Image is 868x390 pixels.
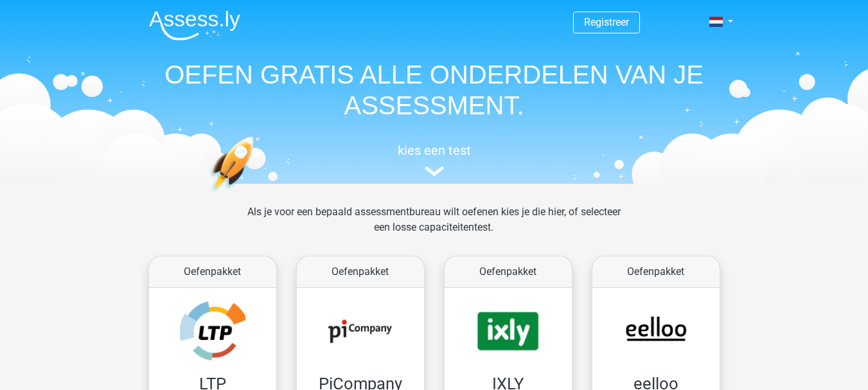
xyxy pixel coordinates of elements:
[425,166,444,176] img: assessment
[209,136,304,253] img: oefenen
[237,204,631,251] div: Als je voor een bepaald assessmentbureau wilt oefenen kies je die hier, of selecteer een losse ca...
[139,143,730,177] a: kies een test
[584,16,629,28] a: Registreer
[139,143,730,158] h5: kies een test
[139,59,730,121] h1: OEFEN GRATIS ALLE ONDERDELEN VAN JE ASSESSMENT.
[149,10,240,40] img: Assessly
